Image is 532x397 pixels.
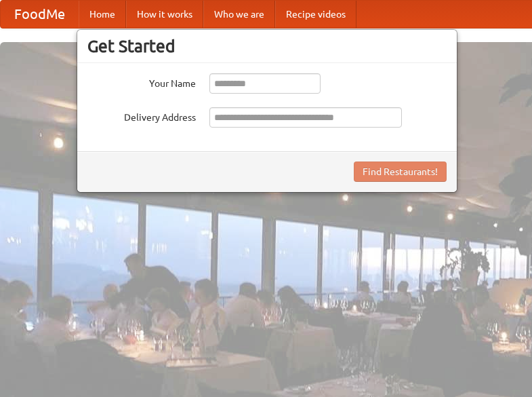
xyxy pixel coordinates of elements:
[1,1,79,28] a: FoodMe
[354,162,447,182] button: Find Restaurants!
[203,1,275,28] a: Who we are
[87,107,196,124] label: Delivery Address
[275,1,356,28] a: Recipe videos
[126,1,203,28] a: How it works
[87,36,447,56] h3: Get Started
[87,73,196,90] label: Your Name
[79,1,126,28] a: Home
